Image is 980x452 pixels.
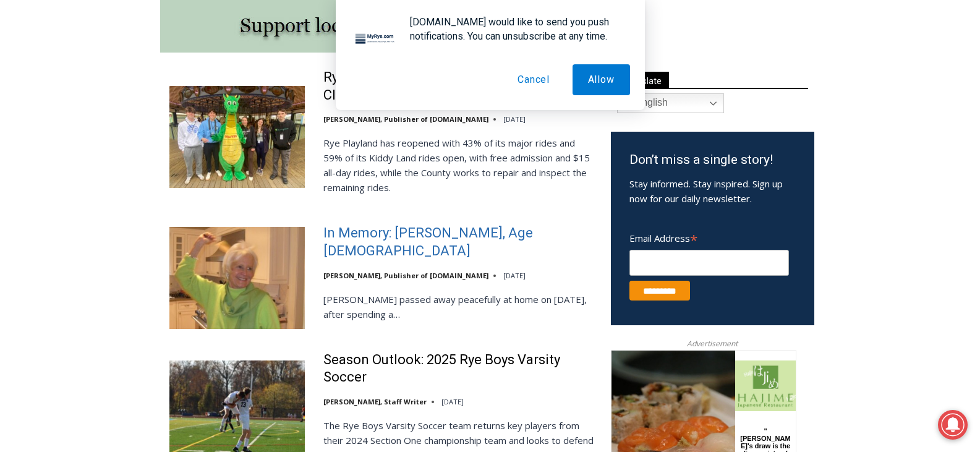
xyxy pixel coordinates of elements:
[127,77,182,148] div: "[PERSON_NAME]'s draw is the fine variety of pristine raw fish kept on hand"
[629,176,796,206] p: Stay informed. Stay inspired. Sign up now for our daily newsletter.
[312,1,584,120] div: "We would have speakers with experience in local journalism speak to us about their experiences a...
[502,64,565,95] button: Cancel
[351,15,400,64] img: notification icon
[323,351,595,386] a: Season Outlook: 2025 Rye Boys Varsity Soccer
[629,226,789,248] label: Email Address
[323,397,427,406] a: [PERSON_NAME], Staff Writer
[675,338,750,349] span: Advertisement
[4,127,121,174] span: Open Tues. - Sun. [PHONE_NUMBER]
[503,271,526,280] time: [DATE]
[169,227,305,328] img: In Memory: Barbara de Frondeville, Age 88
[169,86,305,187] img: Rye Playland Ride Watch: What’s Open and Closed as of Thursday, September 4, 2025
[323,114,488,124] a: [PERSON_NAME], Publisher of [DOMAIN_NAME]
[400,15,630,43] div: [DOMAIN_NAME] would like to send you push notifications. You can unsubscribe at any time.
[323,292,595,322] p: [PERSON_NAME] passed away peacefully at home on [DATE], after spending a…
[323,135,595,195] p: Rye Playland has reopened with 43% of its major rides and 59% of its Kiddy Land rides open, with ...
[503,114,526,124] time: [DATE]
[1,124,124,154] a: Open Tues. - Sun. [PHONE_NUMBER]
[441,397,464,406] time: [DATE]
[629,150,796,170] h3: Don’t miss a single story!
[323,271,488,280] a: [PERSON_NAME], Publisher of [DOMAIN_NAME]
[323,123,573,151] span: Intern @ [DOMAIN_NAME]
[573,64,630,95] button: Allow
[323,224,595,260] a: In Memory: [PERSON_NAME], Age [DEMOGRAPHIC_DATA]
[297,120,599,154] a: Intern @ [DOMAIN_NAME]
